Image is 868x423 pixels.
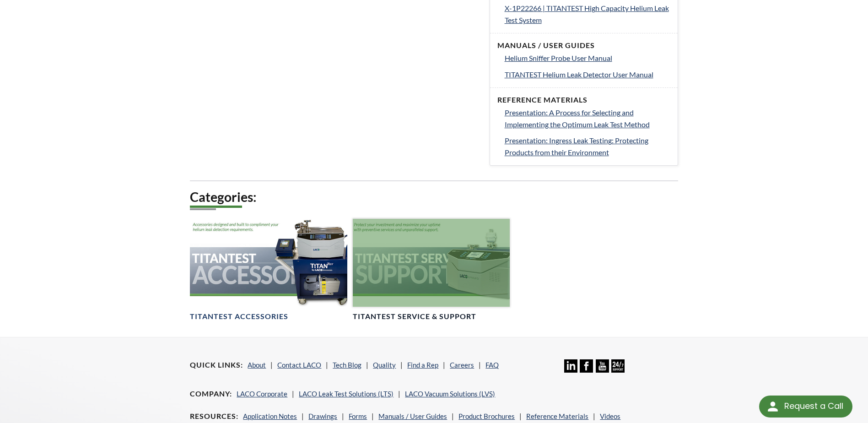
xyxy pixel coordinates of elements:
[505,4,669,24] span: X-1P22266 | TITANTEST High Capacity Helium Leak Test System
[505,70,653,79] span: TITANTEST Helium Leak Detector User Manual
[333,361,361,369] a: Tech Blog
[299,390,394,398] a: LACO Leak Test Solutions (LTS)
[190,312,288,321] h4: TITANTEST ACCESSORIES
[505,108,650,129] span: Presentation: A Process for Selecting and Implementing the Optimum Leak Test Method
[505,135,670,158] a: Presentation: Ingress Leak Testing: Protecting Products from their Environment
[450,361,474,369] a: Careers
[308,412,337,420] a: Drawings
[766,399,780,414] img: round button
[407,361,438,369] a: Find a Rep
[784,396,843,417] div: Request a Call
[405,390,495,398] a: LACO Vacuum Solutions (LVS)
[349,412,367,420] a: Forms
[353,312,476,321] h4: TITANTEST Service & Support
[190,389,232,399] h4: Company
[505,107,670,130] a: Presentation: A Process for Selecting and Implementing the Optimum Leak Test Method
[190,360,243,370] h4: Quick Links
[458,412,515,420] a: Product Brochures
[190,219,347,322] a: TITANTEST Accessories headerTITANTEST ACCESSORIES
[505,136,648,157] span: Presentation: Ingress Leak Testing: Protecting Products from their Environment
[505,2,670,26] a: X-1P22266 | TITANTEST High Capacity Helium Leak Test System
[505,52,670,64] a: Helium Sniffer Probe User Manual
[505,69,670,81] a: TITANTEST Helium Leak Detector User Manual
[378,412,447,420] a: Manuals / User Guides
[759,396,852,418] div: Request a Call
[497,95,670,105] h4: Reference Materials
[237,390,287,398] a: LACO Corporate
[353,219,510,322] a: TITANTEST Service & Support headerTITANTEST Service & Support
[485,361,499,369] a: FAQ
[190,412,238,421] h4: Resources
[373,361,396,369] a: Quality
[497,41,670,50] h4: Manuals / User Guides
[611,366,625,374] a: 24/7 Support
[277,361,321,369] a: Contact LACO
[600,412,620,420] a: Videos
[526,412,588,420] a: Reference Materials
[611,359,625,373] img: 24/7 Support Icon
[505,54,612,62] span: Helium Sniffer Probe User Manual
[190,189,678,206] h2: Categories:
[243,412,297,420] a: Application Notes
[248,361,266,369] a: About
